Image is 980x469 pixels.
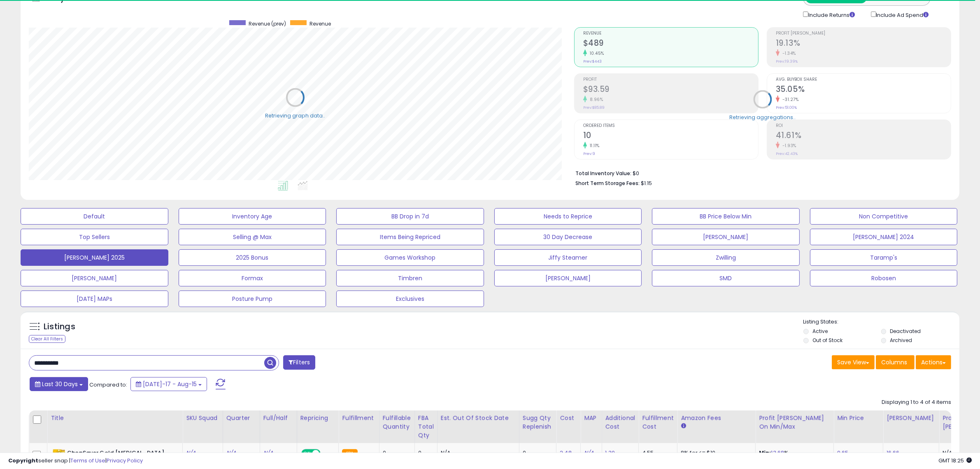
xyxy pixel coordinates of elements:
[560,414,577,422] div: Cost
[21,291,168,307] button: [DATE] MAPs
[882,399,951,406] div: Displaying 1 to 4 of 4 items
[881,358,907,366] span: Columns
[652,270,800,286] button: SMD
[70,457,105,464] a: Terms of Use
[21,270,168,286] button: [PERSON_NAME]
[494,229,642,245] button: 30 Day Decrease
[652,229,800,245] button: [PERSON_NAME]
[605,414,635,431] div: Additional Cost
[494,270,642,286] button: [PERSON_NAME]
[681,422,686,430] small: Amazon Fees.
[336,291,484,307] button: Exclusives
[44,321,75,333] h5: Listings
[865,10,942,19] div: Include Ad Spend
[51,414,179,422] div: Title
[652,249,800,266] button: Zwilling
[916,355,951,369] button: Actions
[519,410,556,443] th: Please note that this number is a calculation based on your required days of coverage and your ve...
[652,208,800,225] button: BB Price Below Min
[523,414,553,431] div: Sugg Qty Replenish
[183,410,223,443] th: CSV column name: cust_attr_8_SKU Squad
[383,414,411,431] div: Fulfillable Quantity
[494,208,642,225] button: Needs to Reprice
[890,328,921,335] label: Deactivated
[810,229,958,245] button: [PERSON_NAME] 2024
[681,414,752,422] div: Amazon Fees
[265,112,325,119] div: Retrieving graph data..
[260,410,297,443] th: CSV column name: cust_attr_9_Full/Half
[887,414,936,422] div: [PERSON_NAME]
[336,270,484,286] button: Timbren
[342,414,375,422] div: Fulfillment
[876,355,915,369] button: Columns
[263,414,293,422] div: Full/Half
[810,270,958,286] button: Robosen
[179,229,326,245] button: Selling @ Max
[336,208,484,225] button: BB Drop in 7d
[336,249,484,266] button: Games Workshop
[812,337,843,344] label: Out of Stock
[810,208,958,225] button: Non Competitive
[21,249,168,266] button: [PERSON_NAME] 2025
[441,414,516,422] div: Est. Out Of Stock Date
[179,270,326,286] button: Formax
[759,414,830,431] div: Profit [PERSON_NAME] on Min/Max
[810,249,958,266] button: Taramp's
[797,10,865,19] div: Include Returns
[803,318,959,326] p: Listing States:
[642,414,674,431] div: Fulfillment Cost
[283,355,315,370] button: Filters
[837,414,880,422] div: Min Price
[21,229,168,245] button: Top Sellers
[494,249,642,266] button: Jiffy Steamer
[584,414,598,422] div: MAP
[42,380,78,388] span: Last 30 Days
[179,249,326,266] button: 2025 Bonus
[130,377,207,391] button: [DATE]-17 - Aug-15
[756,410,834,443] th: The percentage added to the cost of goods (COGS) that forms the calculator for Min & Max prices.
[143,380,197,388] span: [DATE]-17 - Aug-15
[938,457,972,464] span: 2025-09-15 18:25 GMT
[418,414,434,440] div: FBA Total Qty
[8,457,38,464] strong: Copyright
[179,208,326,225] button: Inventory Age
[223,410,260,443] th: CSV column name: cust_attr_10_Quarter
[179,291,326,307] button: Posture Pump
[832,355,875,369] button: Save View
[89,381,127,389] span: Compared to:
[226,414,256,422] div: Quarter
[812,328,828,335] label: Active
[8,457,143,465] div: seller snap | |
[30,377,88,391] button: Last 30 Days
[300,414,335,422] div: Repricing
[186,414,219,422] div: SKU Squad
[336,229,484,245] button: Items Being Repriced
[21,208,168,225] button: Default
[890,337,912,344] label: Archived
[107,457,143,464] a: Privacy Policy
[29,335,65,343] div: Clear All Filters
[729,113,796,121] div: Retrieving aggregations..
